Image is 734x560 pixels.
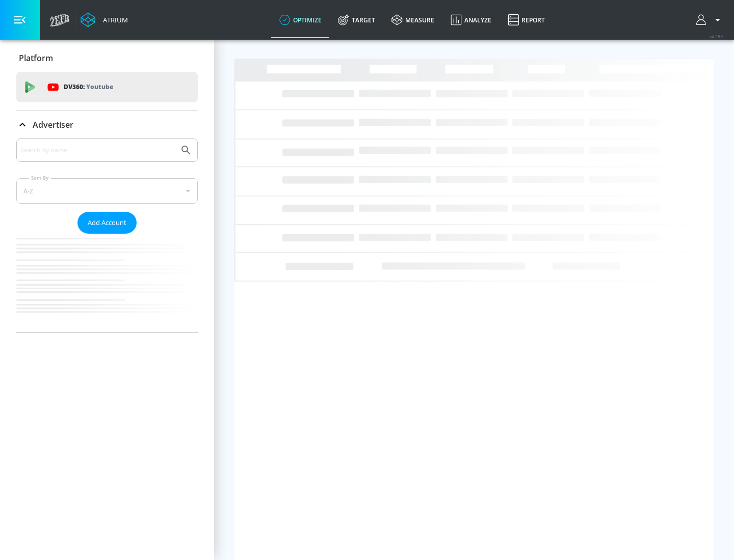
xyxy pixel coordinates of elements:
[442,2,500,38] a: Analyze
[77,212,137,234] button: Add Account
[99,15,128,24] div: Atrium
[330,2,383,38] a: Target
[19,52,53,64] p: Platform
[16,72,198,102] div: DV360: Youtube
[33,119,73,130] p: Advertiser
[16,234,198,332] nav: list of Advertiser
[16,44,198,72] div: Platform
[29,175,51,181] label: Sort By
[383,2,442,38] a: measure
[16,178,198,204] div: A-Z
[500,2,553,38] a: Report
[16,138,198,332] div: Advertiser
[710,34,724,39] span: v 4.28.0
[271,2,330,38] a: optimize
[16,110,198,139] div: Advertiser
[81,12,128,27] a: Atrium
[86,81,113,92] p: Youtube
[88,217,126,229] span: Add Account
[64,81,113,93] p: DV360:
[20,144,175,157] input: Search by name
